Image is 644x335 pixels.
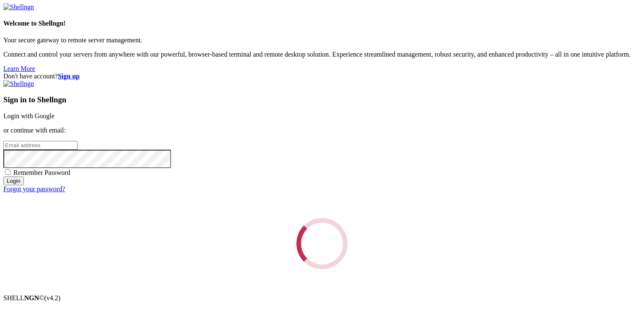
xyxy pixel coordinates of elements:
input: Email address [3,141,78,150]
span: 4.2.0 [44,294,61,301]
input: Remember Password [5,169,10,175]
input: Login [3,177,24,185]
a: Learn More [3,65,35,72]
a: Sign up [58,73,80,80]
p: Connect and control your servers from anywhere with our powerful, browser-based terminal and remo... [3,51,641,58]
b: NGN [24,294,39,301]
div: Loading... [292,214,352,274]
a: Forgot your password? [3,185,65,192]
span: SHELL © [3,294,60,301]
p: Your secure gateway to remote server management. [3,36,641,44]
p: or continue with email: [3,127,641,134]
a: Login with Google [3,112,55,119]
h3: Sign in to Shellngn [3,95,641,104]
img: Shellngn [3,3,34,11]
span: Remember Password [13,169,70,176]
img: Shellngn [3,80,34,88]
h4: Welcome to Shellngn! [3,20,641,27]
div: Don't have account? [3,73,641,80]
